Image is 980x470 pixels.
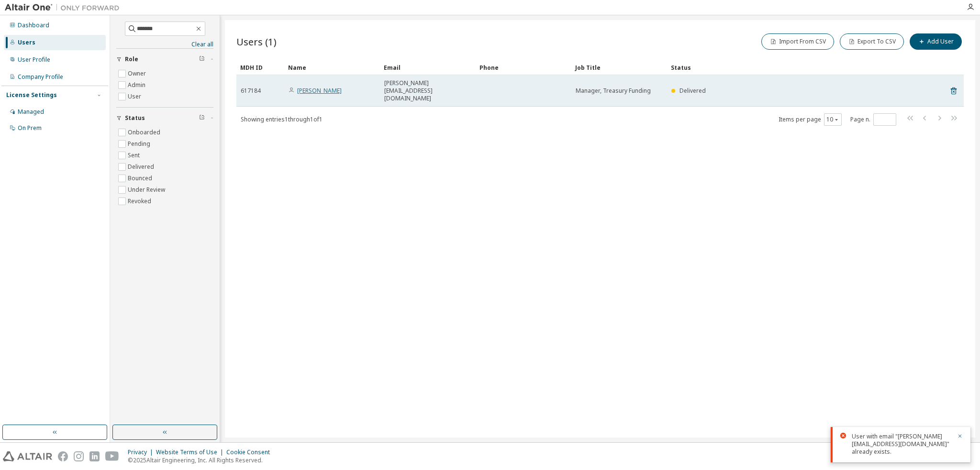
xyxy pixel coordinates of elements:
[3,451,52,461] img: altair_logo.svg
[575,60,663,75] div: Job Title
[116,49,213,70] button: Role
[850,113,896,126] span: Page n.
[576,87,651,95] span: Manager, Treasury Funding
[779,113,842,126] span: Items per page
[5,3,124,12] img: Altair One
[156,448,226,456] div: Website Terms of Use
[128,196,153,207] label: Revoked
[128,161,156,173] label: Delivered
[18,56,50,64] div: User Profile
[479,60,568,75] div: Phone
[58,451,68,461] img: facebook.svg
[671,60,914,75] div: Status
[128,150,142,161] label: Sent
[128,448,156,456] div: Privacy
[128,138,152,150] label: Pending
[128,173,154,184] label: Bounced
[116,41,213,48] a: Clear all
[18,39,35,46] div: Users
[241,87,261,95] span: 617184
[128,91,143,102] label: User
[826,116,839,123] button: 10
[128,184,167,196] label: Under Review
[128,68,148,79] label: Owner
[125,55,138,63] span: Role
[241,115,323,123] span: Showing entries 1 through 1 of 1
[89,451,100,461] img: linkedin.svg
[288,60,376,75] div: Name
[116,108,213,129] button: Status
[6,91,57,99] div: License Settings
[199,114,205,122] span: Clear filter
[679,87,706,95] span: Delivered
[384,79,471,102] span: [PERSON_NAME][EMAIL_ADDRESS][DOMAIN_NAME]
[199,55,205,63] span: Clear filter
[128,127,162,138] label: Onboarded
[761,33,834,50] button: Import From CSV
[226,448,276,456] div: Cookie Consent
[297,87,342,95] a: [PERSON_NAME]
[18,124,42,132] div: On Prem
[384,60,472,75] div: Email
[128,456,276,464] p: © 2025 Altair Engineering, Inc. All Rights Reserved.
[240,60,280,75] div: MDH ID
[18,108,44,116] div: Managed
[105,451,119,461] img: youtube.svg
[125,114,145,122] span: Status
[18,22,49,29] div: Dashboard
[852,433,951,456] div: User with email "[PERSON_NAME][EMAIL_ADDRESS][DOMAIN_NAME]" already exists.
[18,73,63,81] div: Company Profile
[74,451,84,461] img: instagram.svg
[910,33,962,50] button: Add User
[128,79,147,91] label: Admin
[840,33,904,50] button: Export To CSV
[236,35,277,48] span: Users (1)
